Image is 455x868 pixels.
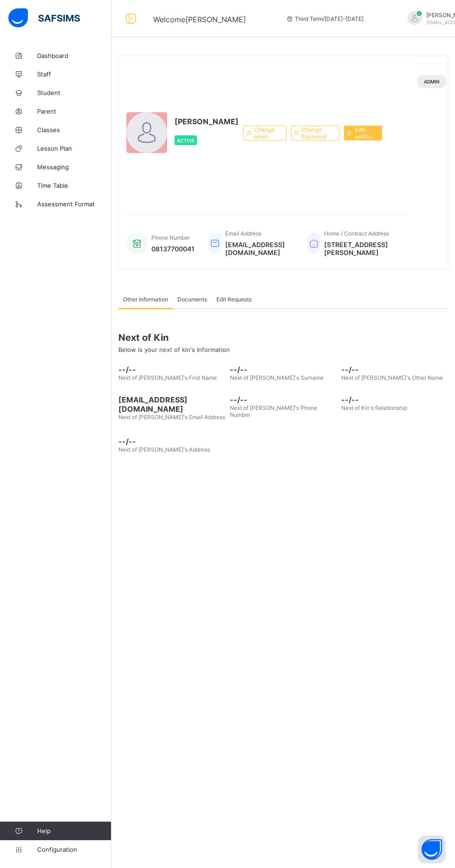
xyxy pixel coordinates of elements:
[301,126,332,140] span: Change Password
[177,296,207,303] span: Documents
[151,245,195,253] span: 08137700041
[254,126,279,140] span: Change email
[8,8,80,28] img: safsims
[230,374,324,381] span: Next of [PERSON_NAME]'s Surname
[216,296,252,303] span: Edit Requests
[118,374,217,381] span: Next of [PERSON_NAME]'s First Name
[37,52,111,59] span: Dashboard
[118,437,225,446] span: --/--
[286,15,364,22] span: session/term information
[118,446,210,453] span: Next of [PERSON_NAME]'s Address
[230,365,337,374] span: --/--
[123,296,168,303] span: Other Information
[341,374,443,381] span: Next of [PERSON_NAME]'s Other Name
[225,230,261,237] span: Email Address
[118,414,225,421] span: Next of [PERSON_NAME]'s Email Address
[225,241,293,256] span: [EMAIL_ADDRESS][DOMAIN_NAME]
[418,836,446,863] button: Open asap
[37,846,111,853] span: Configuration
[153,15,246,24] span: Welcome [PERSON_NAME]
[37,145,111,152] span: Lesson Plan
[37,70,111,78] span: Staff
[37,126,111,134] span: Classes
[175,117,239,126] span: [PERSON_NAME]
[37,108,111,115] span: Parent
[230,395,337,404] span: --/--
[355,126,375,140] span: Edit profile
[37,200,111,208] span: Assessment Format
[37,89,111,96] span: Student
[324,241,396,256] span: [STREET_ADDRESS][PERSON_NAME]
[118,395,225,414] span: [EMAIL_ADDRESS][DOMAIN_NAME]
[341,365,448,374] span: --/--
[424,79,440,84] span: Admin
[324,230,389,237] span: Home / Contract Address
[118,346,230,353] span: Below is your next of kin's Information
[37,163,111,171] span: Messaging
[341,395,448,404] span: --/--
[230,404,317,418] span: Next of [PERSON_NAME]'s Phone Number
[118,365,225,374] span: --/--
[177,138,195,143] span: Active
[151,234,190,241] span: Phone Number
[341,404,407,411] span: Next of Kin's Relationship
[118,332,448,343] span: Next of Kin
[37,182,111,189] span: Time Table
[37,827,111,835] span: Help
